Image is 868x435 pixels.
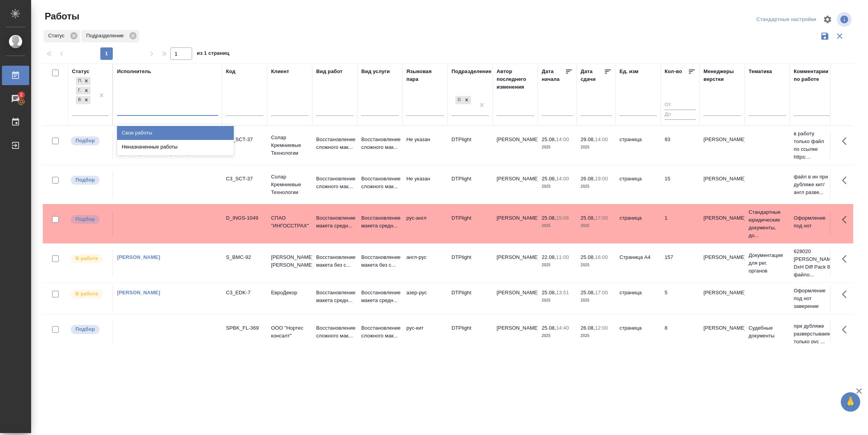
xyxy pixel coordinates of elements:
div: Готов к работе [76,87,82,95]
p: Восстановление макета средн... [316,214,353,230]
p: 2025 [581,261,612,269]
p: 16:00 [595,254,608,260]
td: 157 [661,250,700,277]
td: страница [616,132,661,159]
span: из 1 страниц [197,49,229,60]
div: Исполнитель [117,68,151,75]
button: Здесь прячутся важные кнопки [837,285,856,304]
div: Можно подбирать исполнителей [70,136,108,146]
p: 14:00 [595,136,608,142]
p: в работу только файл по ссылке https:... [794,130,831,161]
td: Страница А4 [616,250,661,277]
div: Исполнитель выполняет работу [70,253,108,264]
p: Восстановление сложного мак... [316,136,353,151]
p: 29.08, [581,136,595,142]
p: Солар Кремниевые Технологии [271,134,308,157]
div: Свои работы [117,126,234,140]
p: 2025 [581,297,612,304]
p: 13:51 [556,290,569,295]
p: 14:40 [556,325,569,331]
p: 25.08, [542,215,556,221]
div: Можно подбирать исполнителей [70,175,108,185]
span: 🙏 [844,394,857,410]
div: C3_SCT-37 [226,175,263,183]
p: В работе [75,290,98,298]
p: [PERSON_NAME] [703,214,741,222]
p: Подразделение [86,32,126,40]
button: Здесь прячутся важные кнопки [837,250,856,268]
p: Подбор [75,137,95,145]
td: англ-рус [402,250,448,277]
p: 2025 [542,297,573,304]
p: 628020 [PERSON_NAME] DxH Diff Pack 8 файло... [794,248,831,279]
div: Подбор, Готов к работе, В работе [75,86,91,96]
p: при дубляже разверстываем только рус ... [794,322,831,346]
span: 2 [15,91,27,99]
p: СПАО "ИНГОССТРАХ" [271,214,308,230]
div: D_INGS-1049 [226,214,263,222]
div: Клиент [271,68,289,75]
p: 11:00 [556,254,569,260]
div: C3_SCT-37 [226,136,263,143]
a: [PERSON_NAME] [117,290,160,295]
td: DTPlight [448,250,493,277]
p: Статус [48,32,67,40]
p: 22.08, [542,254,556,260]
td: рус-кит [402,320,448,348]
p: Судебные документы [749,324,786,340]
div: SPBK_FL-369 [226,324,263,332]
p: 2025 [542,261,573,269]
td: Не указан [402,171,448,198]
p: 25.08, [581,215,595,221]
td: азер-рус [402,285,448,312]
div: Можно подбирать исполнителей [70,324,108,335]
p: 2025 [581,222,612,230]
p: Стандартные юридические документы, до... [749,208,786,239]
div: Подбор [76,77,82,85]
div: В работе [76,96,82,104]
p: [PERSON_NAME] [703,324,741,332]
p: 19:00 [595,176,608,182]
div: Автор последнего изменения [497,68,534,91]
td: [PERSON_NAME] [493,132,538,159]
p: файл в ин при дубляже кит/англ разве... [794,173,831,196]
td: DTPlight [448,285,493,312]
p: 25.08, [581,290,595,295]
div: Можно подбирать исполнителей [70,214,108,225]
td: DTPlight [448,320,493,348]
p: ЕвроДекор [271,289,308,297]
p: 26.08, [581,176,595,182]
p: [PERSON_NAME] [703,136,741,143]
p: Документация для рег. органов [749,252,786,275]
td: DTPlight [448,132,493,159]
p: Восстановление сложного мак... [316,324,353,340]
td: 1 [661,210,700,238]
div: split button [754,14,818,26]
input: До [665,110,696,119]
p: 14:00 [556,136,569,142]
p: 25.08, [542,136,556,142]
div: Подразделение [82,30,139,42]
p: Восстановление макета без с... [316,253,353,269]
div: Статус [72,68,89,75]
td: Не указан [402,132,448,159]
div: Комментарии по работе [794,68,831,83]
p: Подбор [75,176,95,184]
div: Языковая пара [406,68,444,83]
td: 93 [661,132,700,159]
a: [PERSON_NAME] [117,254,160,260]
td: 8 [661,320,700,348]
td: 15 [661,171,700,198]
div: S_BMC-92 [226,253,263,261]
p: [PERSON_NAME] [703,175,741,183]
div: Вид услуги [361,68,390,75]
div: Тематика [749,68,772,75]
p: Восстановление сложного мак... [316,175,353,190]
button: Здесь прячутся важные кнопки [837,132,856,150]
input: От [665,100,696,110]
div: Код [226,68,235,75]
p: 25.08, [542,325,556,331]
p: 2025 [581,183,612,190]
p: Восстановление сложного мак... [361,136,399,151]
p: 2025 [581,143,612,151]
